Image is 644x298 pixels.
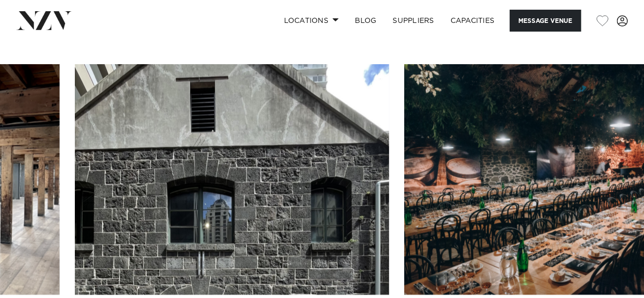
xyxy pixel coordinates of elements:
[16,11,72,30] img: nzv-logo.png
[384,10,442,32] a: SUPPLIERS
[442,10,503,32] a: Capacities
[510,10,581,32] button: Message Venue
[275,10,347,32] a: Locations
[347,10,384,32] a: BLOG
[75,64,389,295] swiper-slide: 15 / 20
